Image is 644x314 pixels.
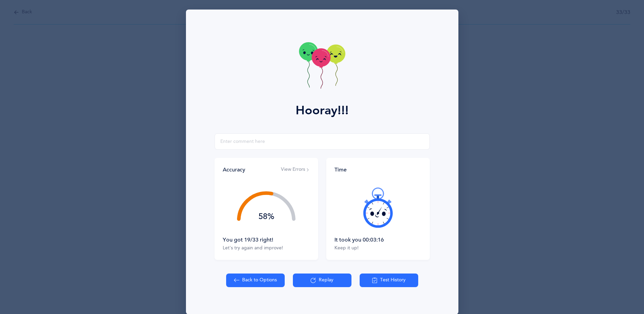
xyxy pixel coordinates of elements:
[293,274,351,287] button: Replay
[223,236,310,244] div: You got 19/33 right!
[296,101,349,120] div: Hooray!!!
[334,236,422,244] div: It took you 00:03:16
[223,245,310,252] div: Let's try again and improve!
[281,166,310,173] button: View Errors
[223,166,245,173] div: Accuracy
[334,245,422,252] div: Keep it up!
[334,166,422,173] div: Time
[226,274,285,287] button: Back to Options
[237,213,296,221] div: 58%
[360,274,418,287] button: Test History
[215,133,430,150] input: Enter comment here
